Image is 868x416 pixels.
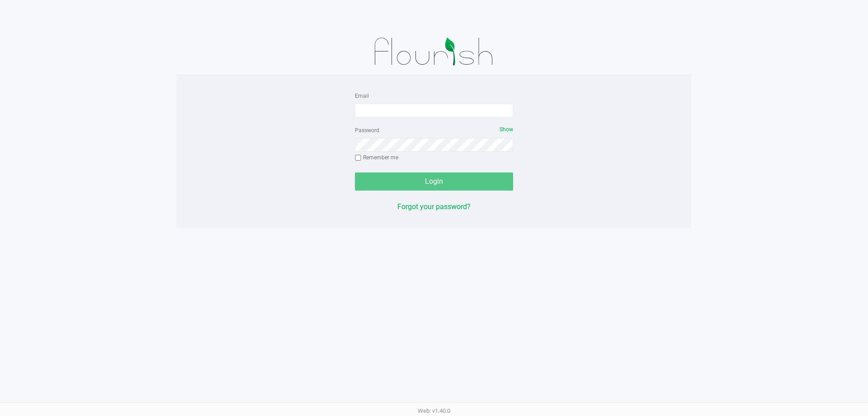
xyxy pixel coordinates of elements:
button: Forgot your password? [397,201,471,212]
span: Web: v1.40.0 [418,407,450,414]
label: Password [355,126,379,134]
span: Show [500,126,513,133]
label: Remember me [355,153,398,162]
input: Remember me [355,155,361,161]
label: Email [355,92,369,100]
